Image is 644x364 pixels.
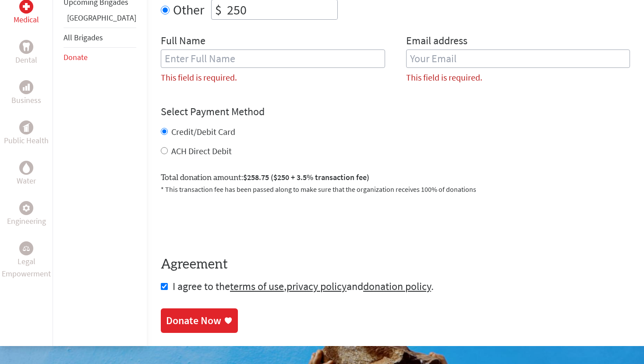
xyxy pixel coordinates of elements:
h4: Select Payment Method [161,105,630,119]
input: Your Email [406,49,630,68]
p: Water [17,175,36,187]
input: Enter Full Name [161,49,385,68]
img: Water [23,163,30,173]
a: terms of use [230,279,284,293]
a: DentalDental [15,40,37,66]
a: All Brigades [64,32,103,42]
label: Credit/Debit Card [171,126,235,137]
img: Dental [23,43,30,51]
a: privacy policy [287,279,347,293]
iframe: reCAPTCHA [161,205,294,239]
div: Public Health [19,120,33,134]
a: Legal EmpowermentLegal Empowerment [2,241,51,280]
li: Panama [64,12,136,28]
p: Legal Empowerment [2,255,51,280]
a: EngineeringEngineering [7,201,46,227]
a: Public HealthPublic Health [4,120,49,147]
p: * This transaction fee has been passed along to make sure that the organization receives 100% of ... [161,184,630,194]
li: Donate [64,48,136,67]
p: Business [11,94,41,106]
p: Dental [15,54,37,66]
img: Medical [23,3,30,10]
img: Engineering [23,205,30,212]
li: All Brigades [64,28,136,48]
span: $258.75 ($250 + 3.5% transaction fee) [243,172,369,182]
p: Medical [14,14,39,26]
p: Engineering [7,215,46,227]
label: Full Name [161,34,205,49]
img: Legal Empowerment [23,246,30,251]
img: Business [23,84,30,91]
img: Public Health [23,123,30,132]
div: Water [19,161,33,175]
label: Total donation amount: [161,171,369,184]
label: Email address [406,34,467,49]
h4: Agreement [161,257,630,272]
div: Dental [19,40,33,54]
div: Business [19,80,33,94]
span: I agree to the , and . [173,279,434,293]
a: donation policy [363,279,431,293]
label: This field is required. [161,71,237,84]
div: Engineering [19,201,33,215]
div: Donate Now [166,314,221,328]
label: This field is required. [406,71,482,84]
a: Donate Now [161,308,238,333]
label: ACH Direct Debit [171,145,232,156]
a: BusinessBusiness [11,80,41,106]
p: Public Health [4,134,49,147]
div: Legal Empowerment [19,241,33,255]
a: Donate [64,52,88,62]
a: WaterWater [17,161,36,187]
a: [GEOGRAPHIC_DATA] [67,13,136,23]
